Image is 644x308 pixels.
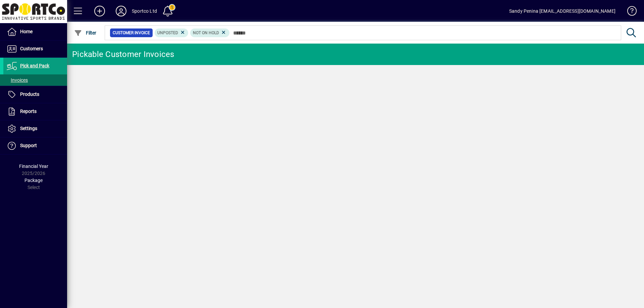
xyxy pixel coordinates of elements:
[157,30,178,35] span: Unposted
[72,27,98,39] button: Filter
[155,28,189,37] mat-chip: Customer Invoice Status: Unposted
[3,137,67,154] a: Support
[3,23,67,40] a: Home
[3,120,67,137] a: Settings
[19,164,48,169] span: Financial Year
[110,5,132,17] button: Profile
[89,5,110,17] button: Add
[74,30,97,36] span: Filter
[3,103,67,120] a: Reports
[7,77,28,83] span: Invoices
[20,46,43,51] span: Customers
[190,28,229,37] mat-chip: Hold Status: Not On Hold
[3,41,67,57] a: Customers
[622,1,636,23] a: Knowledge Base
[20,63,49,68] span: Pick and Pack
[72,49,174,60] div: Pickable Customer Invoices
[509,6,615,16] div: Sandy Penina [EMAIL_ADDRESS][DOMAIN_NAME]
[20,143,37,148] span: Support
[3,86,67,103] a: Products
[132,6,157,16] div: Sportco Ltd
[20,109,37,114] span: Reports
[24,178,43,183] span: Package
[3,74,67,86] a: Invoices
[193,30,219,35] span: Not On Hold
[20,91,39,97] span: Products
[20,126,37,131] span: Settings
[20,29,33,34] span: Home
[113,29,150,36] span: Customer Invoice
